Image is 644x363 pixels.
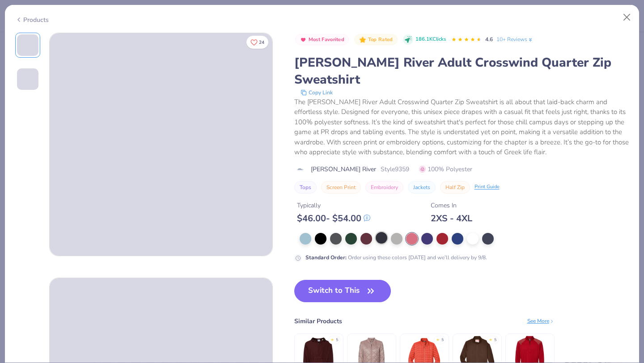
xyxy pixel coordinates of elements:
div: 5 [441,337,444,343]
button: Screen Print [321,181,361,194]
div: ★ [489,337,492,341]
button: Badge Button [295,34,349,46]
strong: Standard Order : [305,254,347,261]
div: The [PERSON_NAME] River Adult Crosswind Quarter Zip Sweatshirt is all about that laid-back charm ... [294,97,629,157]
div: Typically [297,201,370,210]
span: Most Favorited [309,37,344,42]
div: See More [527,317,555,325]
button: Tops [294,181,317,194]
img: Most Favorited sort [300,36,307,43]
button: Like [246,36,268,49]
div: Similar Products [294,317,342,326]
div: Products [15,15,49,25]
span: [PERSON_NAME] River [311,165,376,174]
button: Switch to This [294,280,391,302]
a: 10+ Reviews [496,35,534,43]
span: Top Rated [368,37,393,42]
button: Jackets [408,181,436,194]
img: brand logo [294,166,306,173]
div: Print Guide [475,183,500,191]
div: Comes In [431,201,472,210]
div: ★ [330,337,334,341]
div: 5 [336,337,338,343]
div: 4.6 Stars [451,33,482,47]
div: ★ [436,337,440,341]
span: Style 9359 [381,165,409,174]
span: 4.6 [485,36,493,43]
div: Order using these colors [DATE] and we’ll delivery by 9/8. [305,253,487,262]
span: 100% Polyester [419,165,472,174]
button: Embroidery [365,181,403,194]
div: 2XS - 4XL [431,213,472,224]
div: $ 46.00 - $ 54.00 [297,213,370,224]
div: [PERSON_NAME] River Adult Crosswind Quarter Zip Sweatshirt [294,54,629,88]
button: copy to clipboard [298,88,335,97]
button: Close [619,9,636,26]
img: Top Rated sort [359,36,366,43]
button: Half Zip [440,181,470,194]
span: 24 [259,40,264,45]
button: Badge Button [354,34,397,46]
div: 5 [494,337,496,343]
span: 186.1K Clicks [415,36,446,43]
